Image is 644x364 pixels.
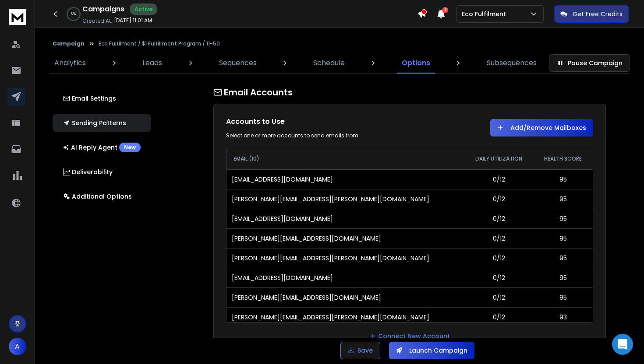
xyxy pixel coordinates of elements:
a: Leads [137,52,167,73]
button: AI Reply AgentNew [53,139,151,156]
h1: Campaigns [82,4,124,14]
td: 95 [534,209,593,228]
td: 0/12 [464,209,534,228]
p: Eco Fulfilment / $1 Fulfillment Program / 11-50 [99,40,220,47]
button: Campaign [53,40,85,47]
th: DAILY UTILIZATION [464,148,534,169]
p: Options [402,58,430,68]
a: Analytics [49,52,91,73]
td: 0/12 [464,228,534,248]
p: [PERSON_NAME][EMAIL_ADDRESS][DOMAIN_NAME] [232,293,381,302]
button: Deliverability [53,163,151,181]
p: [DATE] 11:01 AM [114,17,152,24]
th: EMAIL (10) [226,148,464,169]
p: Get Free Credits [573,10,623,18]
p: Deliverability [63,168,113,176]
p: Schedule [313,58,345,68]
div: Select one or more accounts to send emails from [226,132,401,139]
td: 0/12 [464,287,534,307]
p: [EMAIL_ADDRESS][DOMAIN_NAME] [232,273,333,282]
p: Sending Patterns [63,119,126,127]
td: 95 [534,287,593,307]
p: Additional Options [63,192,132,201]
button: Email Settings [53,90,151,107]
p: [PERSON_NAME][EMAIL_ADDRESS][PERSON_NAME][DOMAIN_NAME] [232,195,429,203]
p: [EMAIL_ADDRESS][DOMAIN_NAME] [232,175,333,184]
button: Sending Patterns [53,114,151,132]
button: A [9,338,26,355]
button: Get Free Credits [554,5,629,23]
div: Active [130,3,157,15]
div: Open Intercom Messenger [612,334,633,355]
p: [PERSON_NAME][EMAIL_ADDRESS][DOMAIN_NAME] [232,234,381,243]
td: 0/12 [464,248,534,268]
a: Subsequences [481,52,542,73]
td: 95 [534,268,593,287]
p: Leads [142,58,162,68]
td: 93 [534,307,593,327]
button: Pause Campaign [549,54,630,72]
td: 0/12 [464,169,534,189]
p: Eco Fulfilment [462,10,510,18]
button: Launch Campaign [389,342,474,359]
h1: Accounts to Use [226,116,401,127]
td: 0/12 [464,268,534,287]
p: Analytics [54,58,86,68]
img: logo [9,9,26,25]
p: Sequences [219,58,257,68]
td: 95 [534,169,593,189]
p: [EMAIL_ADDRESS][DOMAIN_NAME] [232,214,333,223]
a: Options [396,52,435,73]
p: Subsequences [487,58,537,68]
h1: Email Accounts [213,86,606,98]
td: 95 [534,189,593,209]
span: 2 [442,7,448,13]
p: [PERSON_NAME][EMAIL_ADDRESS][PERSON_NAME][DOMAIN_NAME] [232,254,429,262]
p: Email Settings [63,94,116,103]
p: [PERSON_NAME][EMAIL_ADDRESS][PERSON_NAME][DOMAIN_NAME] [232,313,429,322]
td: 0/12 [464,189,534,209]
p: AI Reply Agent [63,143,141,152]
button: Additional Options [53,188,151,205]
td: 95 [534,228,593,248]
a: Schedule [308,52,350,73]
a: Sequences [214,52,262,73]
div: New [119,143,141,152]
td: 95 [534,248,593,268]
td: 0/12 [464,307,534,327]
a: Connect New Account [369,332,450,340]
button: Add/Remove Mailboxes [490,119,593,136]
button: Save [340,342,380,359]
th: HEALTH SCORE [534,148,593,169]
p: Created At: [82,17,112,24]
p: 0 % [71,11,76,17]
